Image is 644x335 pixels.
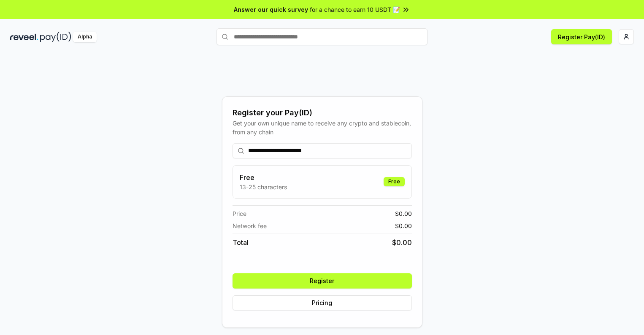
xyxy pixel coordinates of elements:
[310,5,400,14] span: for a chance to earn 10 USDT 📝
[395,221,412,230] span: $ 0.00
[551,29,612,44] button: Register Pay(ID)
[73,32,97,42] div: Alpha
[234,5,308,14] span: Answer our quick survey
[240,172,287,182] h3: Free
[233,107,412,119] div: Register your Pay(ID)
[40,32,71,42] img: pay_id
[233,119,412,136] div: Get your own unique name to receive any crypto and stablecoin, from any chain
[233,273,412,289] button: Register
[233,209,246,218] span: Price
[233,221,267,230] span: Network fee
[233,237,249,248] span: Total
[395,209,412,218] span: $ 0.00
[10,32,38,42] img: reveel_dark
[240,182,287,191] p: 13-25 characters
[233,295,412,310] button: Pricing
[392,237,412,248] span: $ 0.00
[384,177,405,186] div: Free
